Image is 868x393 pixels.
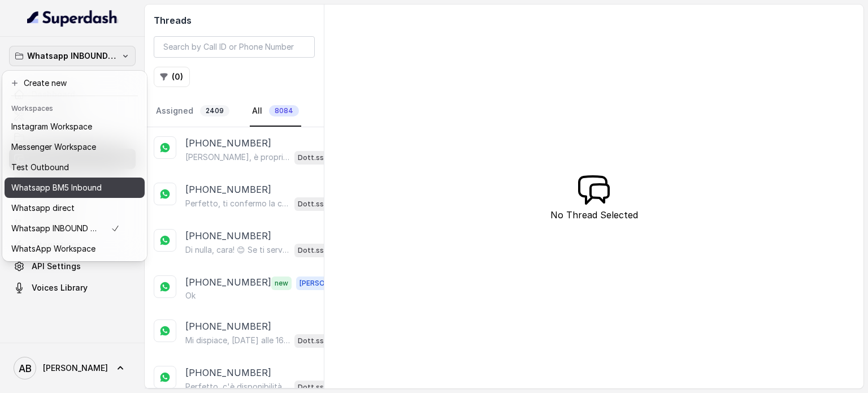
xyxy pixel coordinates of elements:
[11,140,96,154] p: Messenger Workspace
[5,73,145,93] button: Create new
[5,98,145,116] header: Workspaces
[11,120,92,133] p: Instagram Workspace
[11,242,96,256] p: WhatsApp Workspace
[11,161,69,174] p: Test Outbound
[11,222,102,235] p: Whatsapp INBOUND Workspace
[27,49,118,63] p: Whatsapp INBOUND Workspace
[2,71,147,261] div: Whatsapp INBOUND Workspace
[11,201,75,215] p: Whatsapp direct
[11,181,102,195] p: Whatsapp BM5 Inbound
[9,46,136,66] button: Whatsapp INBOUND Workspace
